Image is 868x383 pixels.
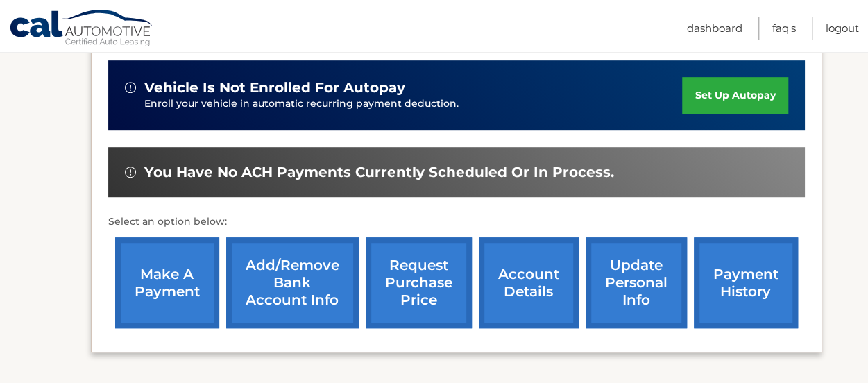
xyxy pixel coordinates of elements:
a: account details [479,237,579,328]
a: payment history [694,237,798,328]
a: set up autopay [682,77,788,114]
span: You have no ACH payments currently scheduled or in process. [144,164,614,181]
p: Enroll your vehicle in automatic recurring payment deduction. [144,96,683,112]
p: Select an option below: [108,214,805,230]
a: Cal Automotive [9,9,155,49]
span: vehicle is not enrolled for autopay [144,79,405,96]
a: make a payment [115,237,219,328]
a: Add/Remove bank account info [226,237,359,328]
a: Dashboard [687,17,742,40]
img: alert-white.svg [125,167,136,178]
a: update personal info [586,237,687,328]
a: FAQ's [772,17,796,40]
a: request purchase price [366,237,472,328]
img: alert-white.svg [125,82,136,93]
a: Logout [826,17,859,40]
